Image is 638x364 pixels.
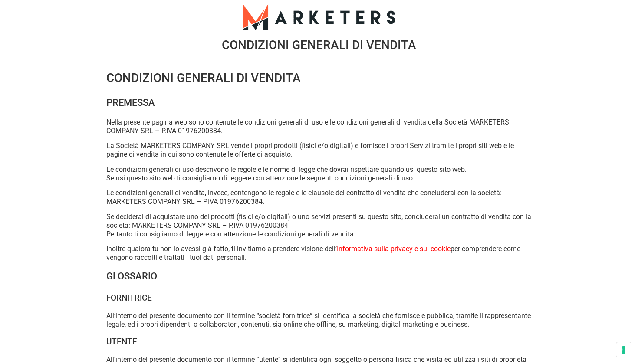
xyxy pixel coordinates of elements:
[106,95,532,111] h3: PREMESSA
[106,69,532,88] h2: CONDIZIONI GENERALI DI VENDITA
[106,213,532,239] p: Se deciderai di acquistare uno dei prodotti (fisici e/o digitali) o uno servizi presenti su quest...
[106,189,532,206] p: Le condizioni generali di vendita, invece, contengono le regole e le clausole del contratto di ve...
[106,165,532,183] p: Le condizioni generali di uso descrivono le regole e le norme di legge che dovrai rispettare quan...
[106,245,532,262] p: Inoltre qualora tu non lo avessi già fatto, ti invitiamo a prendere visione dell’ per comprendere...
[106,292,532,305] h4: FORNITRICE
[76,39,562,51] h2: CONDIZIONI GENERALI DI VENDITA
[106,268,532,285] h3: GLOSSARIO
[337,245,451,253] a: Informativa sulla privacy e sui cookie
[106,312,532,329] p: All’interno del presente documento con il termine “società fornitrice” si identifica la società c...
[616,342,631,357] button: Le tue preferenze relative al consenso per le tecnologie di tracciamento
[106,118,532,135] p: Nella presente pagina web sono contenute le condizioni generali di uso e le condizioni generali d...
[106,335,532,348] h4: UTENTE
[106,141,532,159] p: La Società MARKETERS COMPANY SRL vende i propri prodotti (fisici e/o digitali) e fornisce i propr...
[7,330,33,356] iframe: Customerly Messenger Launcher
